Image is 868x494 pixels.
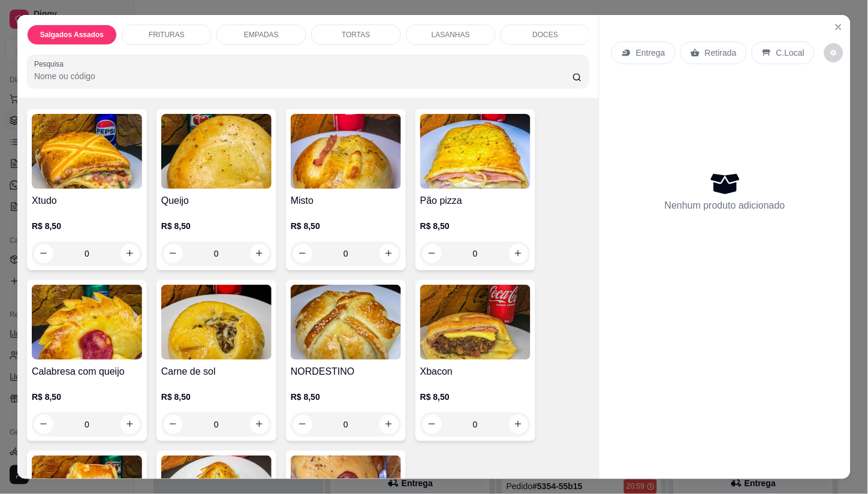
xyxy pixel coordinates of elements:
[149,30,185,40] p: FRITURAS
[420,220,531,232] p: R$ 8,50
[34,415,53,434] button: decrease-product-quantity
[291,391,401,403] p: R$ 8,50
[291,220,401,232] p: R$ 8,50
[161,285,272,360] img: product-image
[291,365,401,379] h4: NORDESTINO
[665,198,785,213] p: Nenhum produto adicionado
[824,43,843,62] button: decrease-product-quantity
[291,114,401,189] img: product-image
[250,244,269,263] button: increase-product-quantity
[32,220,142,232] p: R$ 8,50
[120,244,140,263] button: increase-product-quantity
[379,415,399,434] button: increase-product-quantity
[32,365,142,379] h4: Calabresa com queijo
[161,391,272,403] p: R$ 8,50
[533,30,559,40] p: DOCES
[420,194,531,208] h4: Pão pizza
[705,47,737,59] p: Retirada
[636,47,665,59] p: Entrega
[161,114,272,189] img: product-image
[829,17,848,37] button: Close
[34,244,53,263] button: decrease-product-quantity
[120,415,140,434] button: increase-product-quantity
[509,415,528,434] button: increase-product-quantity
[293,244,312,263] button: decrease-product-quantity
[423,244,442,263] button: decrease-product-quantity
[161,194,272,208] h4: Queijo
[164,244,183,263] button: decrease-product-quantity
[161,365,272,379] h4: Carne de sol
[423,415,442,434] button: decrease-product-quantity
[293,415,312,434] button: decrease-product-quantity
[244,30,279,40] p: EMPADAS
[40,30,104,40] p: Salgados Assados
[32,285,142,360] img: product-image
[432,30,470,40] p: LASANHAS
[776,47,804,59] p: C.Local
[379,244,399,263] button: increase-product-quantity
[420,285,531,360] img: product-image
[509,244,528,263] button: increase-product-quantity
[164,415,183,434] button: decrease-product-quantity
[342,30,370,40] p: TORTAS
[34,59,68,69] label: Pesquisa
[291,285,401,360] img: product-image
[250,415,269,434] button: increase-product-quantity
[291,194,401,208] h4: Misto
[32,391,142,403] p: R$ 8,50
[161,220,272,232] p: R$ 8,50
[32,114,142,189] img: product-image
[32,194,142,208] h4: Xtudo
[420,114,531,189] img: product-image
[34,70,572,82] input: Pesquisa
[420,391,531,403] p: R$ 8,50
[420,365,531,379] h4: Xbacon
